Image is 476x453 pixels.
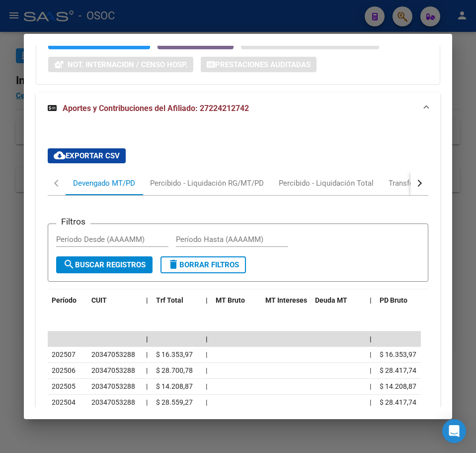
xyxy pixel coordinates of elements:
[56,216,90,227] h3: Filtros
[52,296,77,304] span: Período
[370,335,372,343] span: |
[91,296,107,304] span: CUIT
[56,256,153,273] button: Buscar Registros
[63,104,249,113] span: Aportes y Contribuciones del Afiliado: 27224212742
[442,419,466,443] div: Open Intercom Messenger
[370,398,371,406] span: |
[73,178,135,189] div: Devengado MT/PD
[52,366,76,374] span: 202506
[366,290,376,311] datatable-header-cell: |
[91,350,135,358] span: 20347053288
[315,296,347,304] span: Deuda MT
[91,398,135,406] span: 20347053288
[370,366,371,374] span: |
[156,382,193,390] span: $ 14.208,87
[279,178,374,189] div: Percibido - Liquidación Total
[370,382,371,390] span: |
[48,290,87,311] datatable-header-cell: Período
[201,57,317,72] button: Prestaciones Auditadas
[142,290,152,311] datatable-header-cell: |
[376,290,425,311] datatable-header-cell: PD Bruto
[206,335,208,343] span: |
[54,149,66,161] mat-icon: cloud_download
[87,290,142,311] datatable-header-cell: CUIT
[48,57,193,72] button: Not. Internacion / Censo Hosp.
[206,382,207,390] span: |
[36,93,440,124] mat-expansion-panel-header: Aportes y Contribuciones del Afiliado: 27224212742
[370,350,371,358] span: |
[380,398,416,406] span: $ 28.417,74
[152,290,202,311] datatable-header-cell: Trf Total
[156,296,183,304] span: Trf Total
[63,258,75,270] mat-icon: search
[215,60,311,69] span: Prestaciones Auditadas
[156,350,193,358] span: $ 16.353,97
[389,178,459,189] div: Transferencias ARCA
[380,382,416,390] span: $ 14.208,87
[156,398,193,406] span: $ 28.559,27
[91,382,135,390] span: 20347053288
[311,290,366,311] datatable-header-cell: Deuda MT
[150,178,264,189] div: Percibido - Liquidación RG/MT/PD
[206,398,207,406] span: |
[54,151,120,160] span: Exportar CSV
[52,350,76,358] span: 202507
[52,382,76,390] span: 202505
[146,382,148,390] span: |
[380,366,416,374] span: $ 28.417,74
[146,296,148,304] span: |
[380,350,416,358] span: $ 16.353,97
[146,350,148,358] span: |
[206,366,207,374] span: |
[212,290,261,311] datatable-header-cell: MT Bruto
[206,350,207,358] span: |
[167,260,239,269] span: Borrar Filtros
[265,296,307,304] span: MT Intereses
[160,256,246,273] button: Borrar Filtros
[52,398,76,406] span: 202504
[216,296,245,304] span: MT Bruto
[167,258,179,270] mat-icon: delete
[68,60,187,69] span: Not. Internacion / Censo Hosp.
[48,148,126,163] button: Exportar CSV
[370,296,372,304] span: |
[202,290,212,311] datatable-header-cell: |
[156,366,193,374] span: $ 28.700,78
[380,296,407,304] span: PD Bruto
[146,366,148,374] span: |
[206,296,208,304] span: |
[63,260,146,269] span: Buscar Registros
[146,398,148,406] span: |
[91,366,135,374] span: 20347053288
[146,335,148,343] span: |
[261,290,311,311] datatable-header-cell: MT Intereses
